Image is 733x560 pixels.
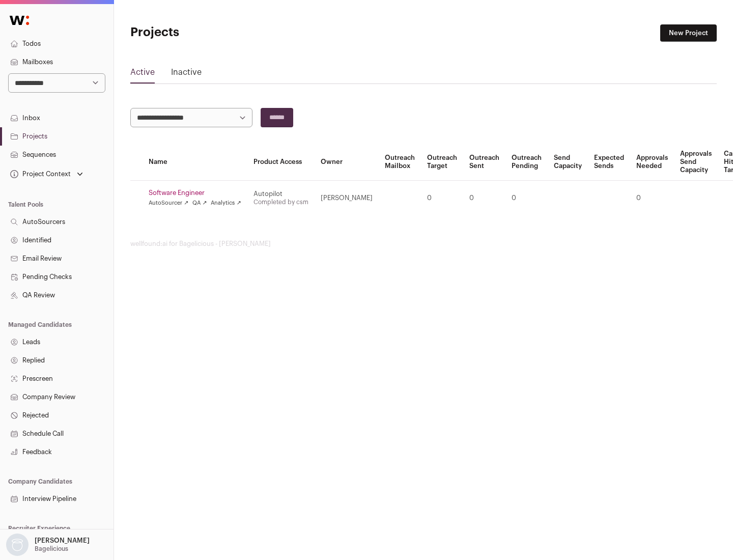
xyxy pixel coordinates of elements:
[6,534,29,556] img: nopic.png
[379,144,421,181] th: Outreach Mailbox
[192,199,207,207] a: QA ↗
[505,181,548,216] td: 0
[35,545,68,553] p: Bagelicious
[674,144,718,181] th: Approvals Send Capacity
[660,24,717,42] a: New Project
[4,534,92,556] button: Open dropdown
[315,181,379,216] td: [PERSON_NAME]
[143,144,247,181] th: Name
[630,144,674,181] th: Approvals Needed
[171,66,202,82] a: Inactive
[463,181,505,216] td: 0
[35,537,90,545] p: [PERSON_NAME]
[548,144,588,181] th: Send Capacity
[130,240,717,248] footer: wellfound:ai for Bagelicious - [PERSON_NAME]
[247,144,315,181] th: Product Access
[505,144,548,181] th: Outreach Pending
[130,24,326,41] h1: Projects
[421,144,463,181] th: Outreach Target
[149,189,241,197] a: Software Engineer
[149,199,188,207] a: AutoSourcer ↗
[421,181,463,216] td: 0
[463,144,505,181] th: Outreach Sent
[253,199,308,205] a: Completed by csm
[4,10,35,31] img: Wellfound
[8,167,85,181] button: Open dropdown
[630,181,674,216] td: 0
[253,190,308,198] div: Autopilot
[315,144,379,181] th: Owner
[8,170,71,178] div: Project Context
[588,144,630,181] th: Expected Sends
[130,66,155,82] a: Active
[211,199,241,207] a: Analytics ↗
